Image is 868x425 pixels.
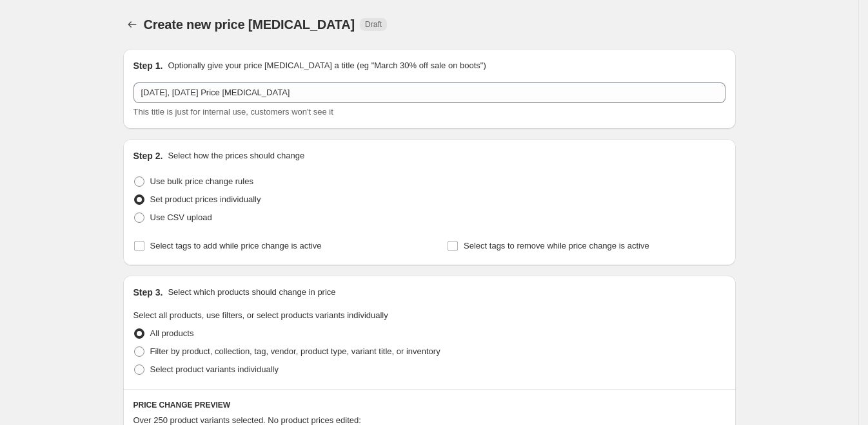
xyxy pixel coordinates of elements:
[144,17,355,32] span: Create new price [MEDICAL_DATA]
[168,286,335,299] p: Select which products should change in price
[150,346,440,356] span: Filter by product, collection, tag, vendor, product type, variant title, or inventory
[133,107,333,117] span: This title is just for internal use, customers won't see it
[123,15,141,33] button: Price change jobs
[133,149,163,162] h2: Step 2.
[133,310,388,320] span: Select all products, use filters, or select products variants individually
[133,286,163,299] h2: Step 3.
[150,364,279,374] span: Select product variants individually
[133,59,163,72] h2: Step 1.
[464,241,649,250] span: Select tags to remove while price change is active
[150,241,322,250] span: Select tags to add while price change is active
[150,328,194,338] span: All products
[133,82,725,103] input: 30% off holiday sale
[133,400,725,410] h6: PRICE CHANGE PREVIEW
[150,194,261,204] span: Set product prices individually
[150,176,253,186] span: Use bulk price change rules
[365,19,382,30] span: Draft
[133,415,361,425] span: Over 250 product variants selected. No product prices edited:
[168,59,486,72] p: Optionally give your price [MEDICAL_DATA] a title (eg "March 30% off sale on boots")
[150,212,212,222] span: Use CSV upload
[168,149,304,162] p: Select how the prices should change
